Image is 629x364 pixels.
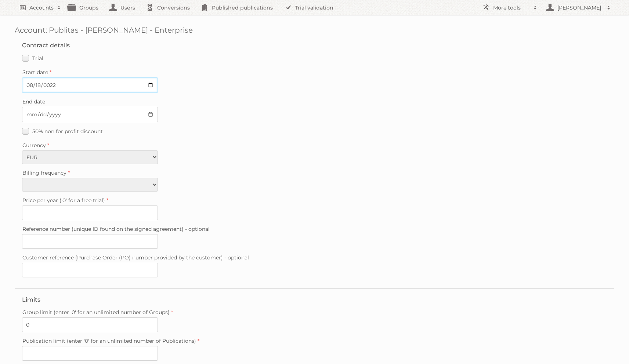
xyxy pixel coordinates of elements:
[29,4,54,11] h2: Accounts
[22,338,196,344] span: Publication limit (enter '0' for an unlimited number of Publications)
[22,254,249,261] span: Customer reference (Purchase Order (PO) number provided by the customer) - optional
[22,98,45,105] span: End date
[556,4,603,11] h2: [PERSON_NAME]
[22,296,40,303] legend: Limits
[22,309,170,316] span: Group limit (enter '0' for an unlimited number of Groups)
[22,197,105,204] span: Price per year ('0' for a free trial)
[22,170,66,176] span: Billing frequency
[22,42,70,49] legend: Contract details
[15,26,614,34] h1: Account: Publitas - [PERSON_NAME] - Enterprise
[22,142,46,149] span: Currency
[22,226,210,232] span: Reference number (unique ID found on the signed agreement) - optional
[32,55,43,62] span: Trial
[32,128,103,135] span: 50% non for profit discount
[22,69,48,76] span: Start date
[493,4,530,11] h2: More tools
